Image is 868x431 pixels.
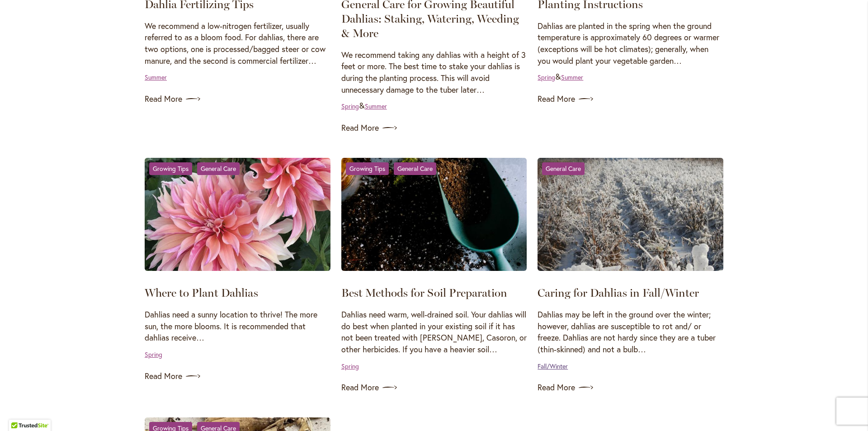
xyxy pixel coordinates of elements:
a: Read More [145,369,330,384]
img: Caring for Dahlias in Fall/Winter [538,158,723,271]
p: Dahlias need warm, well-drained soil. Your dahlias will do best when planted in your existing soi... [341,309,527,355]
a: Spring [145,350,162,359]
img: arrow icon [579,380,593,395]
img: arrow icon [186,369,200,384]
a: General Care [394,162,436,175]
a: Caring for Dahlias in Fall/Winter [538,158,723,274]
a: Summer [561,73,583,81]
div: & [346,162,441,175]
a: Growing Tips [149,162,192,175]
a: Read More [538,380,723,395]
a: Read More [145,92,330,106]
p: We recommend a low-nitrogen fertilizer, usually referred to as a bloom food. For dahlias, there a... [145,20,330,67]
p: We recommend taking any dahlias with a height of 3 feet or more. The best time to stake your dahl... [341,49,527,96]
img: arrow icon [579,92,593,106]
a: Spring [341,102,359,110]
a: Spring [538,73,555,81]
a: Where to Plant Dahlias [145,286,258,299]
a: Read More [341,380,527,395]
iframe: Launch Accessibility Center [7,399,32,424]
a: Read More [538,92,723,106]
a: Best Methods for Soil Preparation [341,158,527,274]
img: arrow icon [382,380,397,395]
div: & [341,100,387,112]
div: & [149,162,244,175]
a: Summer [365,102,387,110]
a: Growing Tips [346,162,389,175]
a: Best Methods for Soil Preparation [341,286,507,299]
div: & [538,71,583,83]
a: Fall/Winter [538,362,568,370]
a: Where to Plant Dahlias [145,158,330,274]
p: Dahlias are planted in the spring when the ground temperature is approximately 60 degrees or warm... [538,20,723,67]
a: General Care [197,162,240,175]
a: Summer [145,73,167,81]
img: arrow icon [186,92,200,106]
p: Dahlias may be left in the ground over the winter; however, dahlias are susceptible to rot and/ o... [538,309,723,355]
a: Spring [341,362,359,370]
p: Dahlias need a sunny location to thrive! The more sun, the more blooms. It is recommended that da... [145,309,330,344]
img: arrow icon [382,121,397,135]
a: Caring for Dahlias in Fall/Winter [538,286,699,299]
a: General Care [542,162,585,175]
img: Where to Plant Dahlias [145,158,330,271]
a: Read More [341,121,527,135]
img: Best Methods for Soil Preparation [341,158,527,271]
